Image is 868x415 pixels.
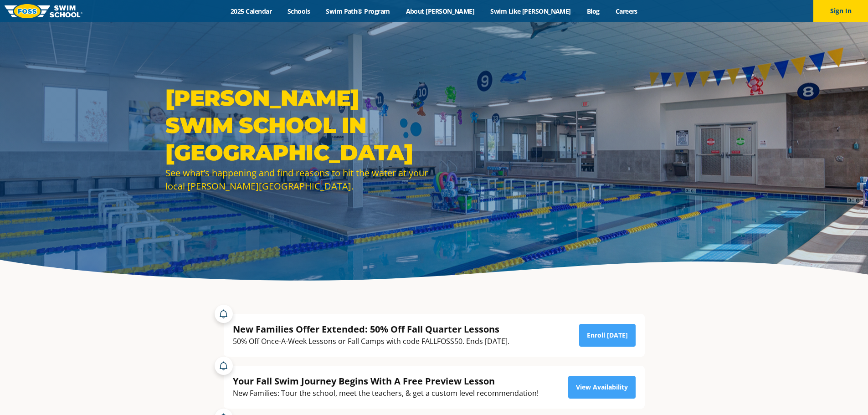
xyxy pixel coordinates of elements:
a: View Availability [568,376,636,399]
div: New Families: Tour the school, meet the teachers, & get a custom level recommendation! [233,387,539,400]
div: See what’s happening and find reasons to hit the water at your local [PERSON_NAME][GEOGRAPHIC_DATA]. [165,166,430,193]
img: FOSS Swim School Logo [5,4,82,18]
a: Enroll [DATE] [579,324,636,347]
a: Swim Like [PERSON_NAME] [483,7,579,15]
h1: [PERSON_NAME] Swim School in [GEOGRAPHIC_DATA] [165,84,430,166]
a: Blog [579,7,607,15]
div: Your Fall Swim Journey Begins With A Free Preview Lesson [233,375,539,387]
a: Careers [607,7,645,15]
div: New Families Offer Extended: 50% Off Fall Quarter Lessons [233,323,509,335]
a: Swim Path® Program [318,7,398,15]
a: 2025 Calendar [223,7,280,15]
a: Schools [280,7,318,15]
div: 50% Off Once-A-Week Lessons or Fall Camps with code FALLFOSS50. Ends [DATE]. [233,335,509,348]
a: About [PERSON_NAME] [398,7,483,15]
